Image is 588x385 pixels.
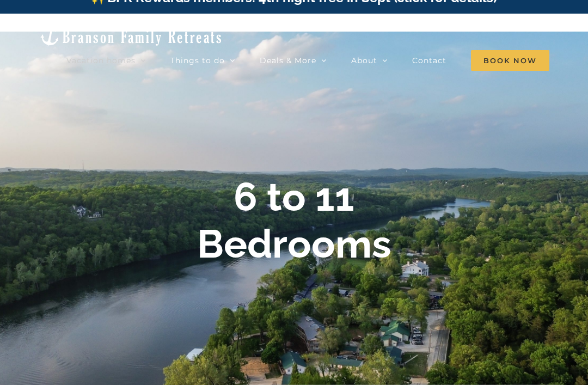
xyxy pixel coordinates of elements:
[351,50,388,71] a: About
[170,50,235,71] a: Things to do
[170,57,225,64] span: Things to do
[66,57,136,64] span: Vacation homes
[39,22,223,47] img: Branson Family Retreats Logo
[66,50,549,71] nav: Main Menu
[471,50,549,71] a: Book Now
[260,50,327,71] a: Deals & More
[66,50,146,71] a: Vacation homes
[412,57,446,64] span: Contact
[197,174,391,267] b: 6 to 11 Bedrooms
[260,57,316,64] span: Deals & More
[412,50,446,71] a: Contact
[351,57,377,64] span: About
[471,50,549,71] span: Book Now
